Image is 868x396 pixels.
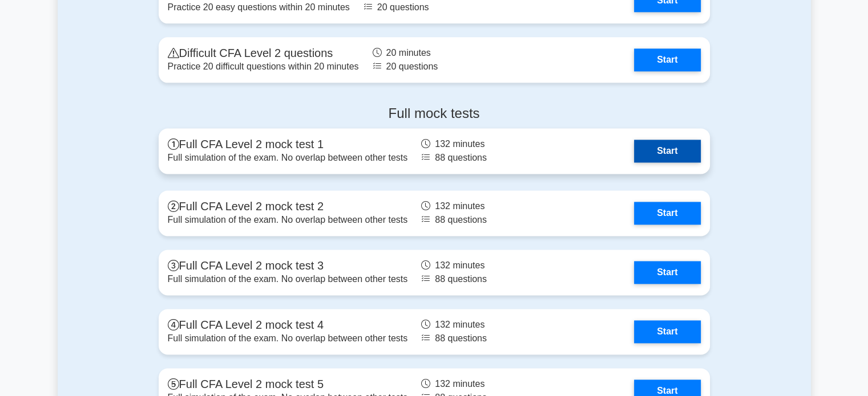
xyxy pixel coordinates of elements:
h4: Full mock tests [159,105,710,122]
a: Start [634,320,700,343]
a: Start [634,140,700,162]
a: Start [634,261,700,284]
a: Start [634,48,700,71]
a: Start [634,202,700,224]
